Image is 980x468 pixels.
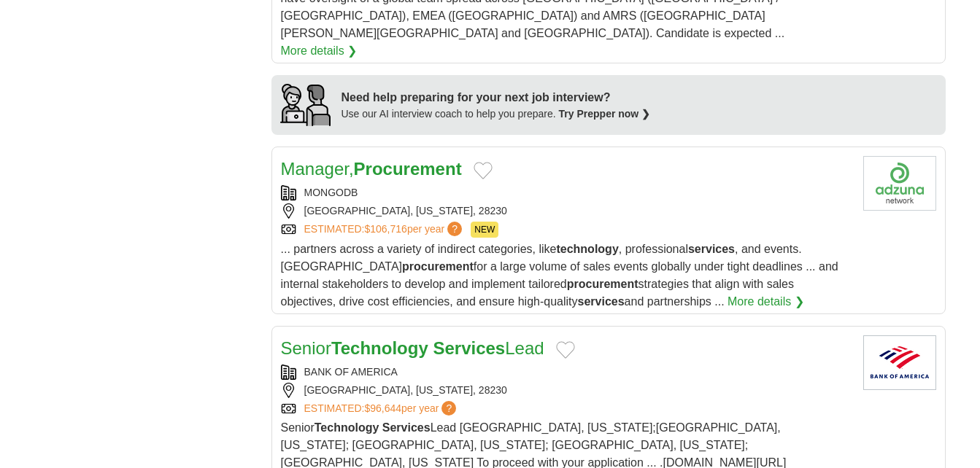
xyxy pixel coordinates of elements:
[304,187,358,198] a: MONGODB
[567,278,638,290] strong: procurement
[471,222,498,238] span: NEW
[281,338,544,358] a: SeniorTechnology ServicesLead
[304,366,398,378] a: BANK OF AMERICA
[354,159,462,179] strong: Procurement
[281,243,838,308] span: ... partners across a variety of indirect categories, like , professional , and events. [GEOGRAPH...
[364,223,406,235] span: $106,716
[364,402,401,414] span: $96,644
[688,243,735,255] strong: services
[474,162,493,179] button: Add to favorite jobs
[863,156,936,211] img: MongoDB logo
[342,106,651,122] div: Use our AI interview coach to help you prepare.
[281,159,462,179] a: Manager,Procurement
[433,338,505,358] strong: Services
[304,401,460,416] a: ESTIMATED:$96,644per year?
[863,335,936,390] img: Bank of America logo
[556,341,575,359] button: Add to favorite jobs
[281,203,852,219] div: [GEOGRAPHIC_DATA], [US_STATE], 28230
[728,293,804,311] a: More details ❯
[331,338,428,358] strong: Technology
[281,42,358,60] a: More details ❯
[556,243,618,255] strong: technology
[441,401,456,416] span: ?
[315,421,379,434] strong: Technology
[402,260,474,273] strong: procurement
[447,222,462,236] span: ?
[304,222,466,238] a: ESTIMATED:$106,716per year?
[281,383,852,398] div: [GEOGRAPHIC_DATA], [US_STATE], 28230
[382,421,431,434] strong: Services
[559,108,651,120] a: Try Prepper now ❯
[342,89,651,106] div: Need help preparing for your next job interview?
[578,295,625,308] strong: services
